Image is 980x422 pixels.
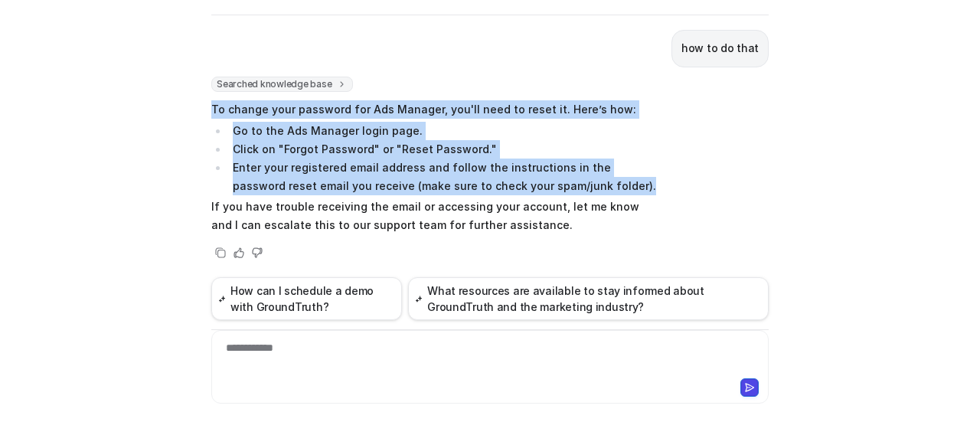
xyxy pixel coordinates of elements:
p: To change your password for Ads Manager, you'll need to reset it. Here’s how: [211,100,659,119]
span: Searched knowledge base [211,77,353,92]
button: What resources are available to stay informed about GroundTruth and the marketing industry? [408,277,769,320]
p: If you have trouble receiving the email or accessing your account, let me know and I can escalate... [211,198,659,234]
button: How can I schedule a demo with GroundTruth? [211,277,402,320]
li: Click on "Forgot Password" or "Reset Password." [228,140,659,159]
p: how to do that [681,39,759,57]
li: Enter your registered email address and follow the instructions in the password reset email you r... [228,159,659,195]
li: Go to the Ads Manager login page. [228,122,659,140]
